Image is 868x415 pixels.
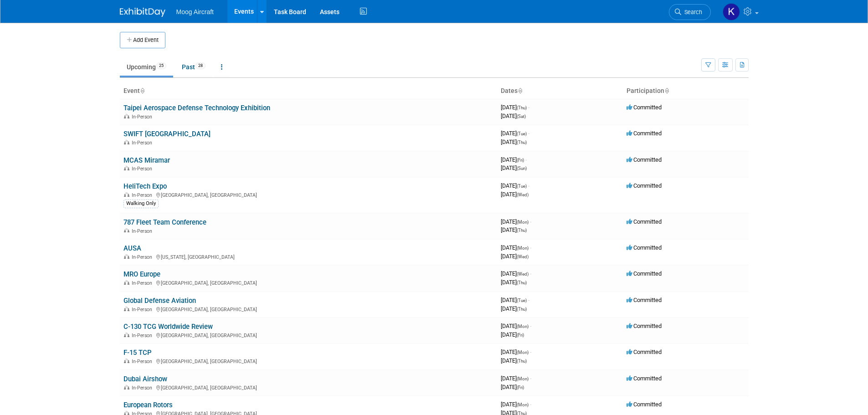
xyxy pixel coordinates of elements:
a: Sort by Start Date [518,87,522,94]
span: (Thu) [517,140,527,145]
span: In-Person [132,385,155,391]
span: Committed [627,156,662,163]
a: Sort by Event Name [140,87,144,94]
span: (Thu) [517,105,527,110]
a: HeliTech Expo [123,182,167,190]
div: [US_STATE], [GEOGRAPHIC_DATA] [123,253,493,260]
a: Upcoming25 [120,58,173,76]
img: In-Person Event [124,254,129,259]
span: In-Person [132,192,155,198]
span: - [525,156,527,163]
a: AUSA [123,244,141,252]
span: (Mon) [517,402,529,407]
a: SWIFT [GEOGRAPHIC_DATA] [123,130,211,138]
img: In-Person Event [124,192,129,197]
span: [DATE] [501,104,529,111]
span: [DATE] [501,375,531,382]
span: - [530,270,531,277]
a: Dubai Airshow [123,375,167,383]
a: Global Defense Aviation [123,297,196,305]
span: (Fri) [517,333,524,338]
span: (Tue) [517,184,527,189]
span: Committed [627,130,662,137]
span: (Tue) [517,298,527,303]
span: - [530,323,531,329]
span: [DATE] [501,191,529,198]
span: 25 [156,62,166,69]
span: (Sat) [517,114,526,119]
span: In-Person [132,333,155,338]
span: (Tue) [517,131,527,136]
span: [DATE] [501,113,526,119]
span: (Wed) [517,272,529,277]
span: Committed [627,270,662,277]
a: C-130 TCG Worldwide Review [123,323,213,331]
span: Committed [627,104,662,111]
div: [GEOGRAPHIC_DATA], [GEOGRAPHIC_DATA] [123,331,493,338]
span: [DATE] [501,279,527,286]
img: In-Person Event [124,307,129,311]
span: In-Person [132,359,155,364]
span: - [530,218,531,225]
span: [DATE] [501,253,529,260]
span: (Sun) [517,166,527,171]
div: [GEOGRAPHIC_DATA], [GEOGRAPHIC_DATA] [123,384,493,391]
span: (Thu) [517,228,527,233]
span: Search [681,9,702,15]
div: [GEOGRAPHIC_DATA], [GEOGRAPHIC_DATA] [123,191,493,198]
span: (Mon) [517,246,529,251]
span: In-Person [132,166,155,172]
span: [DATE] [501,182,529,189]
span: Committed [627,348,662,355]
span: [DATE] [501,164,527,171]
span: [DATE] [501,384,524,390]
th: Event [120,83,497,99]
span: In-Person [132,254,155,260]
span: - [528,130,529,137]
span: Committed [627,323,662,329]
img: In-Person Event [124,359,129,363]
span: - [528,297,529,303]
span: - [530,401,531,408]
div: [GEOGRAPHIC_DATA], [GEOGRAPHIC_DATA] [123,279,493,286]
img: In-Person Event [124,228,129,233]
a: Past28 [175,58,212,76]
a: Sort by Participation Type [664,87,669,94]
span: [DATE] [501,331,524,338]
span: [DATE] [501,305,527,312]
span: (Mon) [517,324,529,329]
span: In-Person [132,307,155,313]
span: - [530,244,531,251]
span: Committed [627,218,662,225]
span: Moog Aircraft [176,8,214,15]
span: [DATE] [501,297,529,303]
img: ExhibitDay [120,8,165,17]
span: [DATE] [501,244,531,251]
span: (Fri) [517,158,524,163]
div: [GEOGRAPHIC_DATA], [GEOGRAPHIC_DATA] [123,305,493,313]
span: In-Person [132,140,155,146]
span: Committed [627,182,662,189]
span: (Mon) [517,350,529,355]
a: Search [669,4,711,20]
div: [GEOGRAPHIC_DATA], [GEOGRAPHIC_DATA] [123,357,493,364]
a: 787 Fleet Team Conference [123,218,206,226]
img: In-Person Event [124,114,129,118]
span: In-Person [132,114,155,120]
span: [DATE] [501,156,527,163]
a: Taipei Aerospace Defense Technology Exhibition [123,104,270,112]
span: Committed [627,297,662,303]
span: 28 [195,62,205,69]
a: MCAS Miramar [123,156,170,164]
a: F-15 TCP [123,348,152,357]
span: Committed [627,244,662,251]
span: [DATE] [501,323,531,329]
span: (Thu) [517,307,527,312]
span: (Fri) [517,385,524,390]
button: Add Event [120,32,165,48]
span: - [528,104,529,111]
img: In-Person Event [124,280,129,285]
span: In-Person [132,228,155,234]
span: (Thu) [517,280,527,285]
span: (Wed) [517,254,529,259]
